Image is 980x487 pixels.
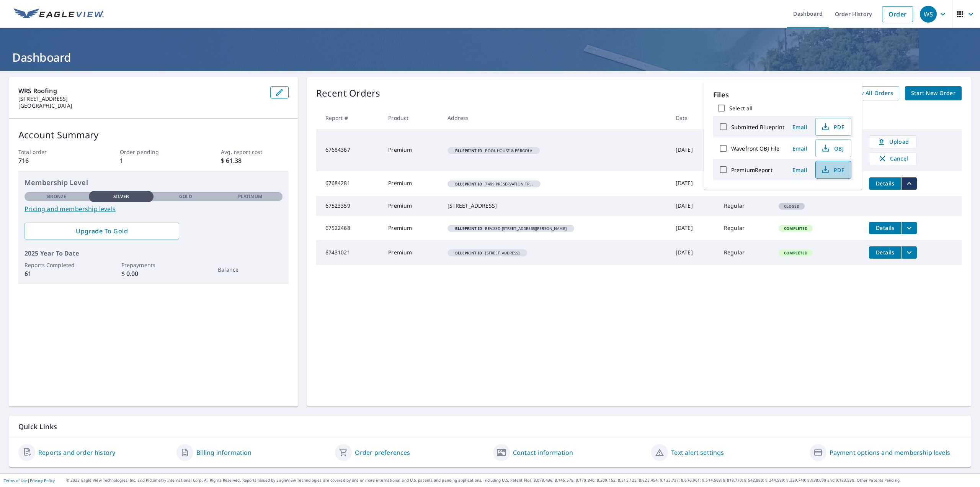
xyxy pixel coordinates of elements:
[820,165,845,174] span: PDF
[66,477,976,483] p: © 2025 Eagle View Technologies, Inc. and Pictometry International Corp. All Rights Reserved. Repo...
[9,49,971,65] h1: Dashboard
[113,193,129,200] p: Silver
[120,148,187,156] p: Order pending
[779,203,804,209] span: Closed
[670,171,718,196] td: [DATE]
[874,180,897,187] span: Details
[869,222,901,234] button: detailsBtn-67522468
[877,154,909,163] span: Cancel
[221,148,288,156] p: Avg. report cost
[448,202,663,210] div: [STREET_ADDRESS]
[869,246,901,259] button: detailsBtn-67431021
[382,240,441,265] td: Premium
[874,249,897,256] span: Details
[882,6,913,22] a: Order
[316,107,382,129] th: Report #
[911,89,955,98] span: Start New Order
[18,156,86,165] p: 716
[874,224,897,231] span: Details
[815,161,851,179] button: PDF
[451,226,571,230] span: REVISED [STREET_ADDRESS][PERSON_NAME]
[851,89,893,98] span: View All Orders
[14,8,104,20] img: EV Logo
[441,107,670,129] th: Address
[455,149,482,152] em: Blueprint ID
[905,86,962,100] a: Start New Order
[24,249,283,258] p: 2025 Year To Date
[455,226,482,230] em: Blueprint ID
[196,448,252,457] a: Billing information
[815,139,851,157] button: OBJ
[316,86,381,100] p: Recent Orders
[670,240,718,265] td: [DATE]
[731,145,779,152] label: Wavefront OBJ File
[670,196,718,216] td: [DATE]
[121,269,186,278] p: $ 0.00
[238,193,262,200] p: Platinum
[18,102,264,109] p: [GEOGRAPHIC_DATA]
[18,86,264,95] p: WRS Roofing
[382,107,441,129] th: Product
[731,123,785,131] label: Submitted Blueprint
[901,222,917,234] button: filesDropdownBtn-67522468
[513,448,573,457] a: Contact information
[779,226,812,231] span: Completed
[718,240,773,265] td: Regular
[729,105,753,112] label: Select all
[670,216,718,240] td: [DATE]
[670,129,718,171] td: [DATE]
[382,129,441,171] td: Premium
[24,223,179,239] a: Upgrade To Gold
[788,164,812,176] button: Email
[788,143,812,154] button: Email
[901,246,917,259] button: filesDropdownBtn-67431021
[355,448,410,457] a: Order preferences
[24,261,89,269] p: Reports Completed
[316,216,382,240] td: 67522468
[670,107,718,129] th: Date
[718,196,773,216] td: Regular
[18,128,289,142] p: Account Summary
[4,478,28,483] a: Terms of Use
[382,216,441,240] td: Premium
[671,448,724,457] a: Text alert settings
[221,156,288,165] p: $ 61.38
[24,177,283,188] p: Membership Level
[47,193,66,200] p: Bronze
[24,204,283,213] a: Pricing and membership levels
[830,448,950,457] a: Payment options and membership levels
[791,166,809,174] span: Email
[316,171,382,196] td: 67684281
[788,121,812,133] button: Email
[316,129,382,171] td: 67684367
[179,193,192,200] p: Gold
[713,90,853,100] p: Files
[451,182,537,186] span: 7499 PRESERVATION TRL.
[869,177,901,190] button: detailsBtn-67684281
[382,171,441,196] td: Premium
[121,261,186,269] p: Prepayments
[218,266,282,274] p: Balance
[820,122,845,131] span: PDF
[845,86,899,100] a: View All Orders
[815,118,851,136] button: PDF
[874,137,912,146] span: Upload
[451,149,537,152] span: POOL HOUSE & PERGOLA
[869,135,917,148] a: Upload
[455,251,482,255] em: Blueprint ID
[18,95,264,102] p: [STREET_ADDRESS]
[451,251,524,255] span: [STREET_ADDRESS]
[731,166,773,174] label: PremiumReport
[316,196,382,216] td: 67523359
[718,216,773,240] td: Regular
[791,145,809,152] span: Email
[820,144,845,153] span: OBJ
[455,182,482,186] em: Blueprint ID
[4,478,55,483] p: |
[18,422,962,431] p: Quick Links
[779,250,812,256] span: Completed
[901,177,917,190] button: filesDropdownBtn-67684281
[38,448,115,457] a: Reports and order history
[18,148,86,156] p: Total order
[31,227,173,235] span: Upgrade To Gold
